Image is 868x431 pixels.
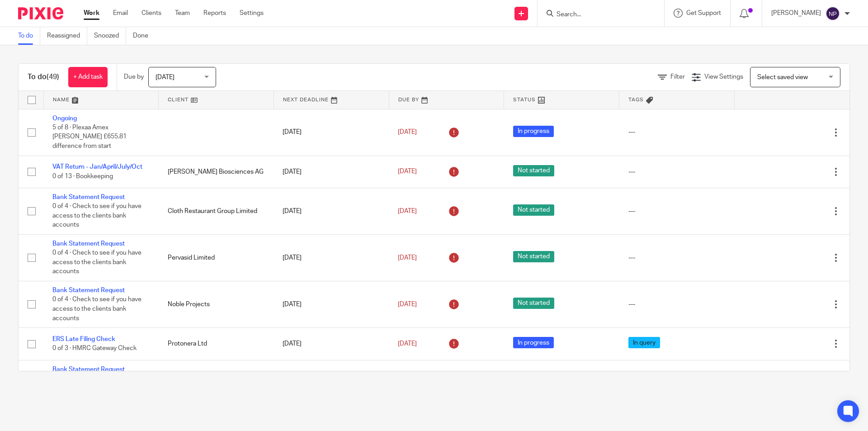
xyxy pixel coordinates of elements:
[159,360,274,407] td: YourBusinessNumber Limited
[52,164,142,170] a: VAT Return - Jan/April/July/Oct
[771,9,821,18] p: [PERSON_NAME]
[113,9,128,18] a: Email
[628,167,726,176] div: ---
[84,9,99,18] a: Work
[94,27,126,45] a: Snoozed
[274,188,389,234] td: [DATE]
[556,11,637,19] input: Search
[398,129,417,135] span: [DATE]
[686,10,721,16] span: Get Support
[159,156,274,188] td: [PERSON_NAME] Biosciences AG
[28,72,59,82] h1: To do
[513,204,554,216] span: Not started
[513,298,554,309] span: Not started
[52,345,137,351] span: 0 of 3 · HMRC Gateway Check
[628,97,644,102] span: Tags
[18,27,40,45] a: To do
[133,27,155,45] a: Done
[240,9,264,18] a: Settings
[52,336,115,342] a: ERS Late Filing Check
[274,156,389,188] td: [DATE]
[274,360,389,407] td: [DATE]
[52,124,127,149] span: 5 of 8 · Plexaa Amex [PERSON_NAME] £655.81 difference from start
[52,115,77,122] a: Ongoing
[52,250,142,275] span: 0 of 4 · Check to see if you have access to the clients bank accounts
[142,9,161,18] a: Clients
[52,241,125,247] a: Bank Statement Request
[398,255,417,261] span: [DATE]
[274,328,389,360] td: [DATE]
[398,169,417,175] span: [DATE]
[398,301,417,308] span: [DATE]
[47,73,59,81] span: (49)
[175,9,190,18] a: Team
[274,109,389,156] td: [DATE]
[156,74,175,81] span: [DATE]
[628,253,726,262] div: ---
[670,74,685,80] span: Filter
[704,74,743,80] span: View Settings
[203,9,226,18] a: Reports
[757,74,808,81] span: Select saved view
[124,72,144,81] p: Due by
[274,235,389,281] td: [DATE]
[826,6,840,21] img: svg%3E
[398,341,417,347] span: [DATE]
[513,165,554,176] span: Not started
[159,328,274,360] td: Protonera Ltd
[513,337,554,348] span: In progress
[628,128,726,137] div: ---
[513,251,554,262] span: Not started
[52,194,125,200] a: Bank Statement Request
[52,173,113,180] span: 0 of 13 · Bookkeeping
[398,208,417,214] span: [DATE]
[52,287,125,294] a: Bank Statement Request
[628,207,726,216] div: ---
[159,188,274,234] td: Cloth Restaurant Group Limited
[159,281,274,328] td: Noble Projects
[68,67,108,87] a: + Add task
[18,7,63,19] img: Pixie
[159,235,274,281] td: Pervasid Limited
[52,366,125,373] a: Bank Statement Request
[274,281,389,328] td: [DATE]
[628,337,660,348] span: In query
[52,297,142,322] span: 0 of 4 · Check to see if you have access to the clients bank accounts
[47,27,87,45] a: Reassigned
[52,204,142,228] span: 0 of 4 · Check to see if you have access to the clients bank accounts
[628,300,726,309] div: ---
[513,126,554,137] span: In progress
